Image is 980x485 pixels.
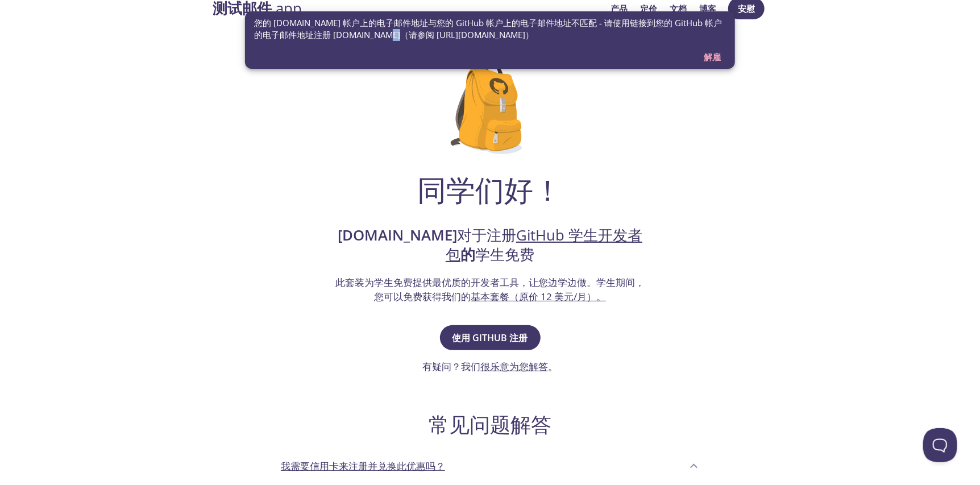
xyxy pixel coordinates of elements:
a: 很乐意为您解答 [480,360,548,373]
font: 常见问题解答 [429,410,551,438]
a: 博客 [699,1,716,16]
font: 我需要信用卡来注册并兑换此优惠吗？ [281,459,445,472]
font: 安慰 [738,3,755,14]
a: 基本套餐（原价 12 美元/月）。 [471,290,606,303]
font: 有疑问？我们 [422,360,480,373]
font: 博客 [699,3,716,14]
font: 使用 GitHub 注册 [452,331,528,344]
font: 学生免费 [475,244,534,264]
iframe: 求助童子军信标 - 开放 [923,428,957,462]
font: 文档 [670,3,687,14]
a: 定价 [640,1,657,16]
button: 使用 GitHub 注册 [440,325,541,350]
button: 解雇 [694,46,730,68]
font: [DOMAIN_NAME] [338,225,457,245]
a: 文档 [670,1,687,16]
font: 此套装为学生免费提供最优质的开发者工具，让您边学边做。 [335,276,596,289]
font: 解雇 [704,51,721,63]
font: 对于注册 [457,225,516,245]
font: 同学们好！ [418,169,563,209]
div: 我需要信用卡来注册并兑换此优惠吗？ [272,451,708,482]
font: 定价 [640,3,657,14]
a: 产品 [611,1,628,16]
font: 的 [460,244,475,264]
font: 产品 [611,3,628,14]
font: 您的 [DOMAIN_NAME] 帐户上的电子邮件地址与您的 GitHub 帐户上的电子邮件地址不匹配 - 请使用链接到您的 GitHub 帐户的电子邮件地址注册 [DOMAIN_NAME]（请... [254,17,722,40]
font: 。 [548,360,558,373]
a: GitHub 学生开发者包 [446,225,642,264]
img: github-student-backpack.png [451,63,530,154]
